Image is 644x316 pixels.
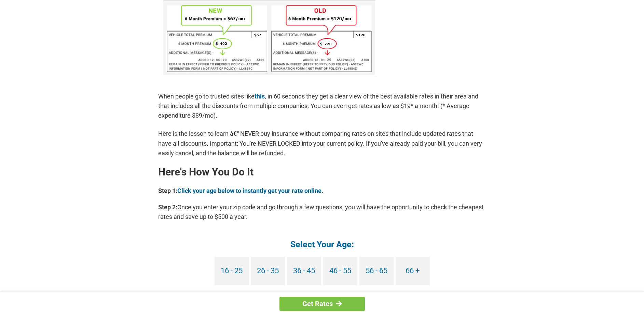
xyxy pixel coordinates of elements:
b: Step 1: [158,187,177,194]
a: 56 - 65 [359,257,394,285]
a: Get Rates [279,297,365,311]
a: 66 + [396,257,430,285]
a: Click your age below to instantly get your rate online. [177,187,323,194]
h4: Select Your Age: [158,239,486,250]
a: 36 - 45 [287,257,321,285]
a: 46 - 55 [323,257,357,285]
h2: Here's How You Do It [158,167,486,177]
p: Here is the lesson to learn â€“ NEVER buy insurance without comparing rates on sites that include... [158,129,486,158]
a: 26 - 35 [251,257,285,285]
p: When people go to trusted sites like , in 60 seconds they get a clear view of the best available ... [158,92,486,120]
b: Step 2: [158,203,177,211]
a: 16 - 25 [215,257,249,285]
a: this [255,93,265,100]
p: Once you enter your zip code and go through a few questions, you will have the opportunity to che... [158,202,486,222]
